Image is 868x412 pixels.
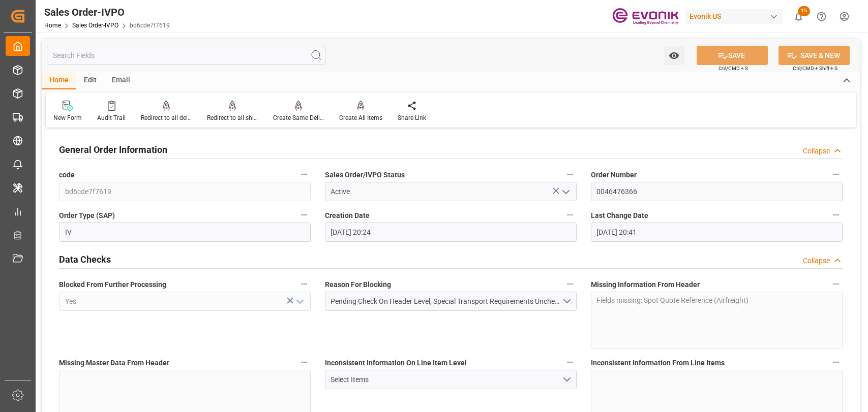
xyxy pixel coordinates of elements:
div: Collapse [803,146,830,156]
div: Create Same Delivery Date [273,113,324,122]
button: Inconsistent Information From Line Items [829,356,843,369]
a: Home [44,22,61,29]
span: Order Number [591,170,637,180]
h2: General Order Information [59,143,167,156]
div: Select Items [331,374,561,385]
button: open menu [557,184,573,200]
button: Blocked From Further Processing [297,277,311,291]
div: Share Link [398,113,426,122]
span: Sales Order/IVPO Status [325,170,405,180]
div: Home [42,72,76,89]
span: Missing Master Data From Header [59,358,169,368]
button: Reason For Blocking [563,277,577,291]
span: Reason For Blocking [325,279,391,290]
span: Inconsistent Information On Line Item Level [325,358,467,368]
div: Redirect to all deliveries [141,113,192,122]
button: open menu [325,370,577,389]
button: Sales Order/IVPO Status [563,168,577,181]
span: 15 [798,6,810,16]
button: Inconsistent Information On Line Item Level [563,356,577,369]
span: Inconsistent Information From Line Items [591,358,725,368]
button: code [297,168,311,181]
button: Creation Date [563,208,577,221]
button: open menu [664,46,684,65]
div: Edit [76,72,104,89]
span: Blocked From Further Processing [59,279,166,290]
span: Last Change Date [591,210,648,221]
div: Evonik US [685,9,783,24]
div: Collapse [803,256,830,266]
div: Sales Order-IVPO [44,5,170,20]
button: Last Change Date [829,208,843,221]
button: Order Type (SAP) [297,208,311,221]
div: Create All Items [339,113,382,122]
button: open menu [325,292,577,311]
span: code [59,170,75,180]
button: Order Number [829,168,843,181]
img: Evonik-brand-mark-Deep-Purple-RGB.jpeg_1700498283.jpeg [612,8,678,25]
input: MM-DD-YYYY HH:MM [591,223,843,242]
h2: Data Checks [59,252,111,266]
div: Audit Trail [97,113,126,122]
div: Redirect to all shipments [207,113,258,122]
input: Search Fields [47,46,325,65]
span: Ctrl/CMD + Shift + S [793,65,837,72]
button: SAVE & NEW [779,46,850,65]
button: SAVE [697,46,768,65]
div: Pending Check On Header Level, Special Transport Requirements Unchecked, Information Missing On H... [331,296,561,307]
span: Creation Date [325,210,370,221]
button: open menu [291,294,307,309]
span: Ctrl/CMD + S [719,65,748,72]
div: Email [104,72,138,89]
a: Sales Order-IVPO [72,22,118,29]
button: Evonik US [685,7,787,26]
div: New Form [53,113,82,122]
button: show 15 new notifications [787,5,810,28]
span: Order Type (SAP) [59,210,115,221]
button: Help Center [810,5,833,28]
input: MM-DD-YYYY HH:MM [325,223,577,242]
button: Missing Master Data From Header [297,356,311,369]
button: Missing Information From Header [829,277,843,291]
span: Missing Information From Header [591,279,700,290]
